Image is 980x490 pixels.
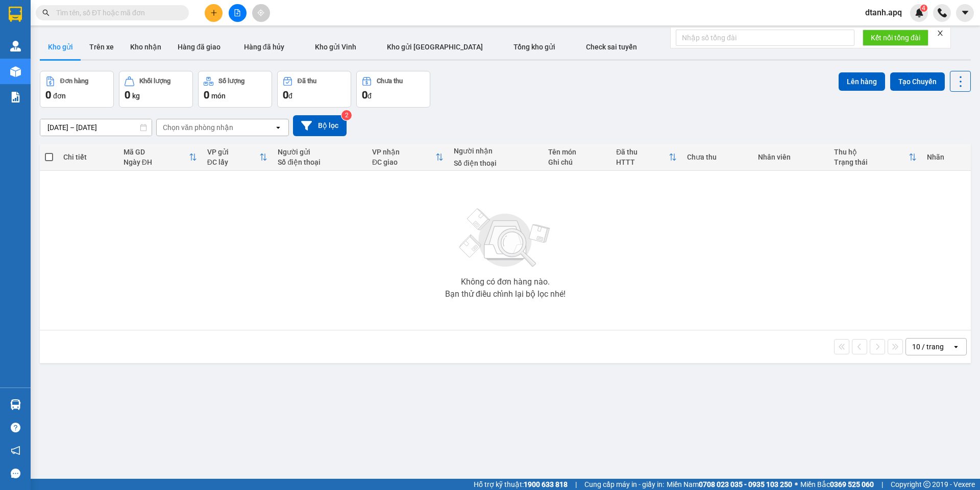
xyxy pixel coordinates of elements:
div: Số điện thoại [454,159,538,167]
button: caret-down [956,4,974,22]
span: 4 [922,5,925,12]
th: Toggle SortBy [118,144,202,171]
img: logo-vxr [9,7,22,22]
button: Bộ lọc [293,115,347,136]
div: Người nhận [454,147,538,155]
span: kg [132,92,140,100]
span: Cung cấp máy in - giấy in: [584,479,664,490]
div: ĐC lấy [207,158,260,166]
strong: 0708 023 035 - 0935 103 250 [699,480,792,488]
span: message [11,469,20,478]
span: | [575,479,577,490]
button: Khối lượng0kg [119,71,193,108]
div: Đã thu [616,148,669,156]
div: Đã thu [298,78,316,85]
span: | [881,479,883,490]
button: Kho nhận [122,35,169,59]
th: Toggle SortBy [202,144,273,171]
button: aim [252,4,270,22]
div: VP nhận [372,148,435,156]
span: notification [11,446,20,455]
button: Đã thu0đ [277,71,351,108]
div: Số lượng [218,78,244,85]
span: copyright [923,481,930,488]
span: Hỗ trợ kỹ thuật: [474,479,568,490]
input: Select a date range. [40,119,152,136]
span: dtanh.apq [857,6,910,19]
span: Kết nối tổng đài [871,32,920,43]
img: solution-icon [10,92,21,102]
span: ⚪️ [795,482,798,486]
th: Toggle SortBy [367,144,449,171]
div: VP gửi [207,148,260,156]
div: Số điện thoại [278,158,362,166]
img: warehouse-icon [10,399,21,410]
button: Kho gửi [40,35,81,59]
div: Nhân viên [758,153,824,161]
button: Trên xe [81,35,122,59]
button: Số lượng0món [198,71,272,108]
span: Hàng đã hủy [244,43,284,51]
svg: open [274,123,282,132]
span: question-circle [11,423,20,432]
div: ĐC giao [372,158,435,166]
strong: 0369 525 060 [830,480,874,488]
div: Chưa thu [377,78,403,85]
span: close [937,30,944,37]
span: 0 [45,89,51,101]
div: HTTT [616,158,669,166]
button: plus [205,4,223,22]
input: Nhập số tổng đài [676,30,854,46]
input: Tìm tên, số ĐT hoặc mã đơn [56,7,177,18]
div: Bạn thử điều chỉnh lại bộ lọc nhé! [445,290,566,298]
div: Người gửi [278,148,362,156]
span: đ [367,92,372,100]
th: Toggle SortBy [611,144,682,171]
div: Ngày ĐH [124,158,189,166]
span: Miền Bắc [800,479,874,490]
img: icon-new-feature [915,8,924,17]
button: Chưa thu0đ [356,71,430,108]
div: Ghi chú [548,158,606,166]
button: Kết nối tổng đài [863,30,928,46]
img: warehouse-icon [10,66,21,77]
span: plus [210,9,217,16]
svg: open [952,343,960,351]
div: Đơn hàng [60,78,88,85]
th: Toggle SortBy [829,144,921,171]
strong: 1900 633 818 [524,480,568,488]
span: caret-down [961,8,970,17]
div: Trạng thái [834,158,908,166]
span: đ [288,92,292,100]
span: 0 [362,89,367,101]
button: Hàng đã giao [169,35,229,59]
span: Tổng kho gửi [513,43,555,51]
button: Lên hàng [839,72,885,91]
span: món [211,92,226,100]
span: 0 [125,89,130,101]
div: Nhãn [927,153,966,161]
sup: 4 [920,5,927,12]
span: file-add [234,9,241,16]
div: Chọn văn phòng nhận [163,122,233,133]
span: 0 [204,89,209,101]
span: Miền Nam [667,479,792,490]
div: Thu hộ [834,148,908,156]
button: Tạo Chuyến [890,72,945,91]
span: 0 [283,89,288,101]
span: aim [257,9,264,16]
div: Chi tiết [63,153,113,161]
div: Mã GD [124,148,189,156]
img: warehouse-icon [10,41,21,51]
div: Chưa thu [687,153,748,161]
span: Kho gửi [GEOGRAPHIC_DATA] [387,43,483,51]
sup: 2 [341,110,352,120]
div: 10 / trang [912,342,944,352]
div: Không có đơn hàng nào. [461,278,550,286]
span: đơn [53,92,66,100]
span: Check sai tuyến [586,43,637,51]
span: Kho gửi Vinh [315,43,356,51]
span: search [42,9,50,16]
button: Đơn hàng0đơn [40,71,114,108]
div: Khối lượng [139,78,170,85]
